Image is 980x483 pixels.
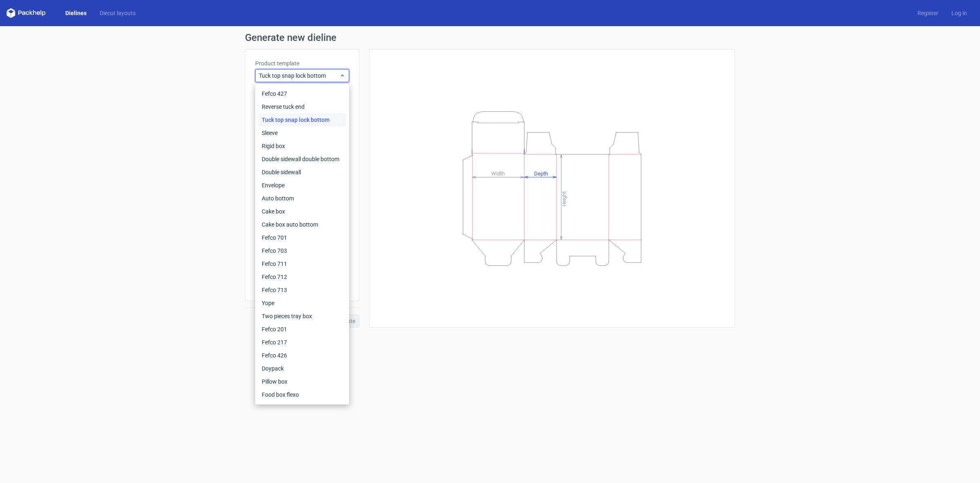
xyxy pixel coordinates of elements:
div: Fefco 426 [258,349,346,362]
label: Product template [255,59,349,67]
div: Fefco 217 [258,336,346,349]
div: Pillow box [258,375,346,388]
tspan: Depth [534,170,548,176]
tspan: Width [491,170,505,176]
div: Yope [258,297,346,310]
div: Auto bottom [258,192,346,205]
div: Fefco 703 [258,244,346,257]
h1: Generate new dieline [245,33,735,43]
div: Fefco 201 [258,323,346,336]
div: Fefco 713 [258,283,346,297]
div: Fefco 701 [258,231,346,244]
div: Double sidewall [258,166,346,179]
div: Doypack [258,362,346,375]
div: Fefco 427 [258,87,346,100]
div: Tuck top snap lock bottom [258,113,346,126]
div: Fefco 711 [258,257,346,270]
div: Two pieces tray box [258,310,346,323]
div: Envelope [258,179,346,192]
div: Reverse tuck end [258,100,346,113]
div: Sleeve [258,126,346,139]
div: Food box flexo [258,388,346,401]
div: Rigid box [258,139,346,153]
a: Diecut layouts [93,9,142,17]
tspan: Height [561,191,567,206]
div: Cake box [258,205,346,218]
a: Log in [945,9,973,17]
span: Tuck top snap lock bottom [259,72,339,80]
a: Dielines [59,9,93,17]
div: Fefco 712 [258,270,346,283]
div: Cake box auto bottom [258,218,346,231]
div: Double sidewall double bottom [258,153,346,166]
a: Register [911,9,945,17]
